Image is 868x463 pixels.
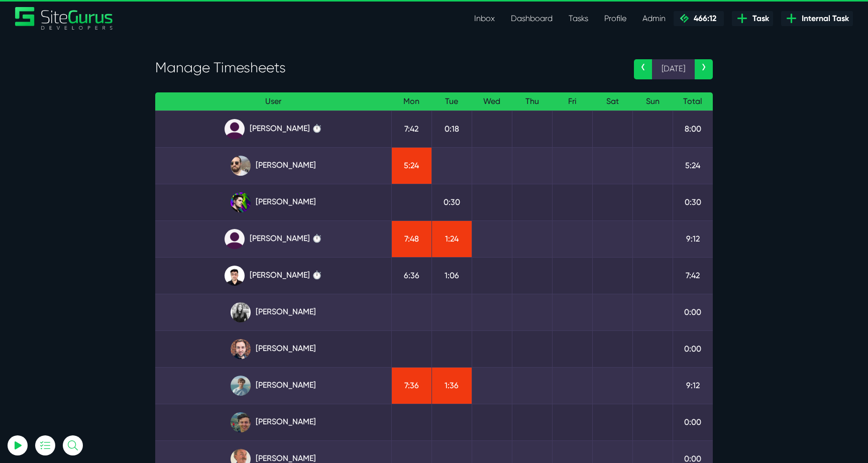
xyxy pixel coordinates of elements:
[431,367,472,404] td: 1:36
[155,92,391,111] th: User
[798,13,849,25] span: Internal Task
[231,412,251,432] img: esb8jb8dmrsykbqurfoz.jpg
[673,404,713,440] td: 0:00
[431,220,472,257] td: 1:24
[695,59,713,79] a: ›
[231,302,251,322] img: rgqpcqpgtbr9fmz9rxmm.jpg
[732,11,773,26] a: Task
[673,92,713,111] th: Total
[748,13,769,25] span: Task
[673,367,713,404] td: 9:12
[163,192,383,212] a: [PERSON_NAME]
[596,9,634,29] a: Profile
[431,92,472,111] th: Tue
[431,110,472,147] td: 0:18
[673,330,713,367] td: 0:00
[472,92,512,111] th: Wed
[15,7,114,30] a: SiteGurus
[674,11,724,26] a: 466:12
[781,11,853,26] a: Internal Task
[673,184,713,220] td: 0:30
[391,257,431,294] td: 6:36
[690,14,716,23] span: 466:12
[634,59,652,79] a: ‹
[225,266,245,286] img: xv1kmavyemxtguplm5ir.png
[163,412,383,432] a: [PERSON_NAME]
[163,376,383,396] a: [PERSON_NAME]
[231,339,251,359] img: tfogtqcjwjterk6idyiu.jpg
[163,266,383,286] a: [PERSON_NAME] ⏱️
[632,92,673,111] th: Sun
[163,119,383,139] a: [PERSON_NAME] ⏱️
[561,9,596,29] a: Tasks
[391,220,431,257] td: 7:48
[391,110,431,147] td: 7:42
[503,9,561,29] a: Dashboard
[673,294,713,330] td: 0:00
[163,229,383,249] a: [PERSON_NAME] ⏱️
[391,92,431,111] th: Mon
[673,257,713,294] td: 7:42
[163,339,383,359] a: [PERSON_NAME]
[231,376,251,396] img: tkl4csrki1nqjgf0pb1z.png
[163,156,383,176] a: [PERSON_NAME]
[225,119,245,139] img: default_qrqg0b.png
[634,9,674,29] a: Admin
[552,92,592,111] th: Fri
[673,220,713,257] td: 9:12
[391,147,431,184] td: 5:24
[466,9,503,29] a: Inbox
[225,229,245,249] img: default_qrqg0b.png
[231,156,251,176] img: ublsy46zpoyz6muduycb.jpg
[231,192,251,212] img: rxuxidhawjjb44sgel4e.png
[652,59,695,79] span: [DATE]
[15,7,114,30] img: Sitegurus Logo
[673,147,713,184] td: 5:24
[512,92,552,111] th: Thu
[391,367,431,404] td: 7:36
[163,302,383,322] a: [PERSON_NAME]
[592,92,632,111] th: Sat
[673,110,713,147] td: 8:00
[431,257,472,294] td: 1:06
[155,59,619,76] h3: Manage Timesheets
[431,184,472,220] td: 0:30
